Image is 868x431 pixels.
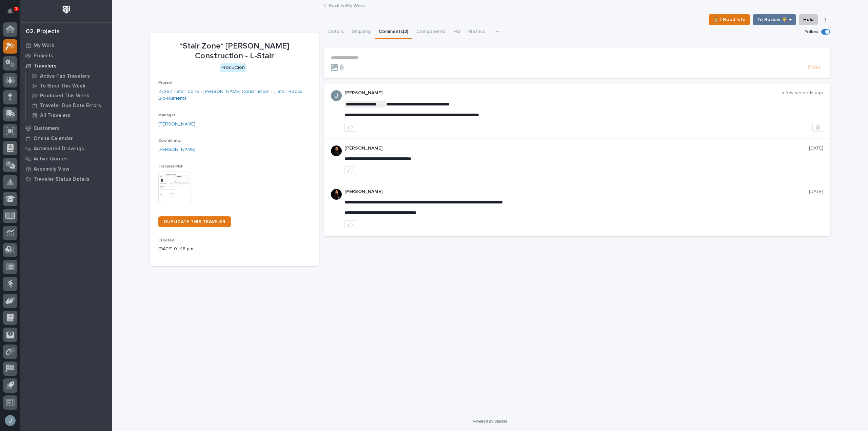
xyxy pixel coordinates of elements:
[158,41,311,61] p: *Stair Zone* [PERSON_NAME] Construction - L-Stair
[158,113,175,117] span: Manager
[26,101,112,110] a: Traveler Due Date Errors
[34,176,90,182] p: Traveler Status Details
[709,14,750,25] button: ⏳ I Need Info
[34,136,73,142] p: Onsite Calendar
[40,73,90,79] p: Active Fab Travelers
[753,14,796,25] button: To Review 👨‍🏭 →
[331,145,342,156] img: zmKUmRVDQjmBLfnAs97p
[34,63,57,69] p: Travelers
[20,51,112,61] a: Projects
[34,125,60,132] p: Customers
[158,139,182,143] span: Coordinator
[15,6,17,11] p: 1
[3,4,17,18] button: Notifications
[331,90,342,101] img: ACg8ocIJHU6JEmo4GV-3KL6HuSvSpWhSGqG5DdxF6tKpN6m2=s96-c
[26,111,112,120] a: All Travelers
[40,83,85,89] p: To Shop This Week
[812,123,823,132] button: Delete post
[20,61,112,71] a: Travelers
[158,121,195,128] a: [PERSON_NAME]
[40,103,101,109] p: Traveler Due Date Errors
[26,71,112,81] a: Active Fab Travelers
[805,63,823,71] button: Post
[809,189,823,195] p: [DATE]
[20,133,112,143] a: Onsite Calendar
[375,25,412,39] button: Comments (3)
[803,16,813,24] span: Hold
[809,145,823,151] p: [DATE]
[3,413,17,428] button: users-avatar
[324,25,348,39] button: Details
[464,25,489,39] button: Metrics
[220,63,246,72] div: Production
[331,189,342,200] img: zmKUmRVDQjmBLfnAs97p
[20,123,112,133] a: Customers
[40,113,71,119] p: All Travelers
[344,189,809,195] p: [PERSON_NAME]
[344,220,356,229] button: like this post
[20,40,112,51] a: My Work
[449,25,464,39] button: FAI
[40,93,89,99] p: Produced This Week
[329,1,365,9] a: Back toMy Work
[158,246,311,253] p: [DATE] 01:48 pm
[26,28,60,36] div: 02. Projects
[344,90,782,96] p: [PERSON_NAME]
[158,146,195,153] a: [PERSON_NAME]
[158,81,173,85] span: Project
[412,25,449,39] button: Components
[60,3,73,16] img: Workspace Logo
[20,164,112,174] a: Assembly View
[348,25,375,39] button: Shipping
[20,174,112,184] a: Traveler Status Details
[158,164,183,169] span: Traveler PDF
[158,88,311,102] a: 27297 - Stair Zone - [PERSON_NAME] Construction - L Stair Redox Bio-Nutrients
[713,16,746,24] span: ⏳ I Need Info
[8,8,17,19] div: Notifications1
[158,216,231,227] a: DUPLICATE THIS TRAVELER
[344,166,356,175] button: like this post
[782,90,823,96] p: a few seconds ago
[34,43,54,49] p: My Work
[808,63,821,71] span: Post
[158,238,174,242] span: Created
[34,156,68,162] p: Active Quotes
[20,143,112,154] a: Automated Drawings
[805,29,818,35] p: Follow
[473,419,507,423] a: Powered By Stacker
[34,53,53,59] p: Projects
[799,14,818,25] button: Hold
[757,16,792,24] span: To Review 👨‍🏭 →
[34,146,84,152] p: Automated Drawings
[344,145,809,151] p: [PERSON_NAME]
[34,166,69,172] p: Assembly View
[26,81,112,91] a: To Shop This Week
[164,219,225,224] span: DUPLICATE THIS TRAVELER
[26,91,112,100] a: Produced This Week
[344,123,356,132] button: like this post
[20,154,112,164] a: Active Quotes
